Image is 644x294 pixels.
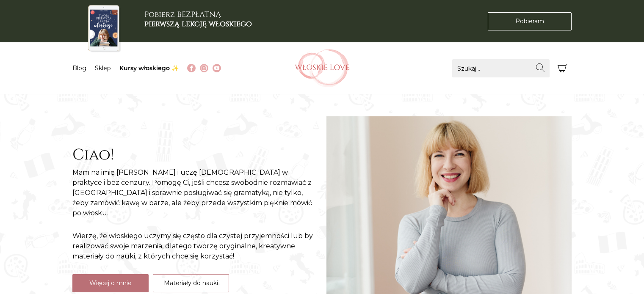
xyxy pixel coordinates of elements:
[452,59,550,77] input: Szukaj...
[554,59,572,77] button: Koszyk
[488,12,572,30] a: Pobieram
[72,274,149,292] a: Więcej o mnie
[515,17,544,26] span: Pobieram
[119,64,179,72] a: Kursy włoskiego ✨
[72,168,318,218] p: Mam na imię [PERSON_NAME] i uczę [DEMOGRAPHIC_DATA] w praktyce i bez cenzury. Pomogę Ci, jeśli ch...
[72,146,318,164] h2: Ciao!
[144,19,252,29] b: pierwszą lekcję włoskiego
[72,64,86,72] a: Blog
[72,231,318,261] p: Wierzę, że włoskiego uczymy się często dla czystej przyjemności lub by realizować swoje marzenia,...
[295,49,350,87] img: Włoskielove
[144,10,252,28] h3: Pobierz BEZPŁATNĄ
[95,64,111,72] a: Sklep
[153,274,229,292] a: Materiały do nauki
